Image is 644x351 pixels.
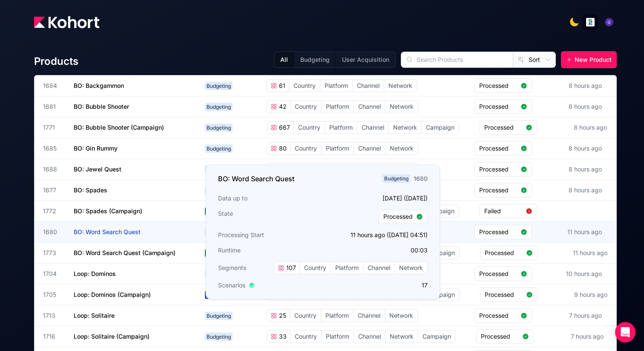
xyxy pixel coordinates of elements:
[564,268,604,280] div: 10 hours ago
[290,101,321,113] span: Country
[43,290,63,299] span: 1705
[385,142,418,154] span: Network
[205,82,233,90] span: Budgeting
[322,101,354,113] span: Platform
[389,122,421,133] span: Network
[354,163,385,175] span: Channel
[383,212,413,221] span: Processed
[401,52,513,67] input: Search Products
[615,322,635,342] div: Open Intercom Messenger
[484,123,522,132] span: Processed
[43,144,63,153] span: 1685
[43,249,63,257] span: 1773
[395,262,427,274] span: Network
[290,142,321,154] span: Country
[422,205,459,217] span: Campaign
[274,52,294,67] button: All
[325,194,428,203] p: [DATE] ([DATE])
[567,163,604,175] div: 8 hours ago
[567,80,604,92] div: 8 hours ago
[74,124,164,131] span: BO: Bubble Shooter (Campaign)
[422,122,459,133] span: Campaign
[479,144,517,153] span: Processed
[218,194,320,203] h3: Data up to
[479,228,517,236] span: Processed
[74,165,121,173] span: BO: Jewel Quest
[479,165,517,174] span: Processed
[529,55,540,64] span: Sort
[567,142,604,154] div: 8 hours ago
[74,103,129,110] span: BO: Bubble Shooter
[285,264,296,272] span: 107
[43,102,63,111] span: 1681
[572,289,609,301] div: 9 hours ago
[218,174,294,184] h3: BO: Word Search Quest
[74,312,115,319] span: Loop: Solitaire
[74,291,151,298] span: Loop: Dominos (Campaign)
[571,247,609,259] div: 11 hours ago
[385,310,417,322] span: Network
[218,264,246,272] span: Segments
[321,163,353,175] span: Platform
[300,262,331,274] span: Country
[422,247,459,259] span: Campaign
[74,186,107,194] span: BO: Spades
[43,165,63,174] span: 1688
[384,80,417,92] span: Network
[74,207,142,215] span: BO: Spades (Campaign)
[485,290,523,299] span: Processed
[289,80,320,92] span: Country
[418,331,455,342] span: Campaign
[205,103,233,111] span: Budgeting
[218,209,320,224] h3: State
[43,332,63,341] span: 1716
[218,231,320,239] h3: Processing Start
[479,186,517,194] span: Processed
[43,123,63,132] span: 1771
[294,122,325,133] span: Country
[336,52,395,67] button: User Acquisition
[205,312,233,320] span: Budgeting
[575,55,612,64] span: New Product
[414,174,428,183] div: 1680
[354,331,385,342] span: Channel
[385,163,417,175] span: Network
[294,52,336,67] button: Budgeting
[74,249,175,256] span: BO: Word Search Quest (Campaign)
[43,270,63,278] span: 1704
[74,82,124,89] span: BO: Backgammon
[205,186,233,194] span: Budgeting
[205,124,233,132] span: Budgeting
[561,51,617,68] button: New Product
[205,270,233,278] span: Budgeting
[277,123,290,132] span: 667
[205,145,233,153] span: Budgeting
[481,332,519,341] span: Processed
[74,145,118,152] span: BO: Gin Rummy
[485,249,523,257] span: Processed
[43,228,63,236] span: 1680
[277,81,285,90] span: 61
[43,186,63,194] span: 1677
[290,331,321,342] span: Country
[357,122,388,133] span: Channel
[34,55,78,68] h4: Products
[74,228,141,235] span: BO: Word Search Quest
[277,311,286,320] span: 25
[205,228,233,236] span: Budgeting
[322,331,354,342] span: Platform
[205,291,248,299] span: User Acquisition
[277,332,287,341] span: 33
[205,207,248,215] span: User Acquisition
[572,122,609,133] div: 8 hours ago
[43,311,63,320] span: 1713
[325,122,357,133] span: Platform
[569,331,605,342] div: 7 hours ago
[325,281,428,290] p: 17
[567,184,604,196] div: 8 hours ago
[422,289,459,301] span: Campaign
[277,102,287,111] span: 42
[218,246,320,255] h3: Runtime
[321,310,353,322] span: Platform
[322,142,354,154] span: Platform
